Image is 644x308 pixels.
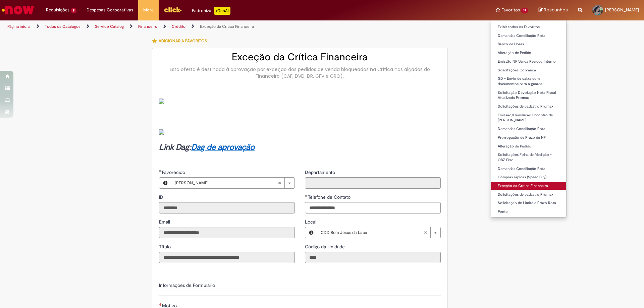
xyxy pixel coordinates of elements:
span: Somente leitura - Título [159,244,172,250]
a: Banco de Horas [491,41,566,48]
a: Dag de aprovação [191,142,255,152]
a: Solicitações Folha de Medição - OBZ Fixo [491,151,566,164]
label: Somente leitura - Departamento [305,169,336,176]
span: Somente leitura - Código da Unidade [305,244,346,250]
a: GD - Envio de caixa com documentos para a guarda [491,75,566,87]
ul: Trilhas de página [5,20,424,33]
img: ServiceNow [1,3,35,17]
a: Rascunhos [538,7,568,13]
abbr: Limpar campo Favorecido [274,178,284,188]
a: Solicitações Cobrança [491,67,566,74]
a: Crédito [172,24,185,29]
div: Padroniza [192,7,230,15]
a: Service Catalog [95,24,124,29]
div: Esta oferta é destinada à aprovação por exceção dos pedidos de venda bloqueados na Crítica nas al... [159,66,441,79]
span: More [143,7,154,13]
span: Necessários - Favorecido [162,169,186,175]
a: Alteração de Pedido [491,143,566,150]
input: Departamento [305,177,441,189]
img: sys_attachment.do [159,99,164,104]
button: Adicionar a Favoritos [152,34,211,48]
a: Exceção da Crítica Financeira [200,24,254,29]
label: Somente leitura - Título [159,243,172,250]
span: Requisições [46,7,69,13]
strong: Link Dag: [159,142,255,152]
a: Financeiro [138,24,157,29]
span: Rascunhos [544,7,568,13]
span: 19 [521,8,528,13]
input: Título [159,252,295,263]
span: Obrigatório Preenchido [159,170,162,172]
a: Solicitações de cadastro Promax [491,103,566,110]
span: Local [305,219,318,225]
a: Ponto [491,208,566,215]
a: [PERSON_NAME]Limpar campo Favorecido [171,178,294,188]
abbr: Limpar campo Local [420,227,430,238]
a: Alteração de Pedido [491,49,566,57]
a: Todos os Catálogos [45,24,80,29]
span: Despesas Corporativas [87,7,133,13]
a: Exceção da Crítica Financeira [491,182,566,190]
a: Exibir todos os Favoritos [491,23,566,31]
span: Telefone de Contato [308,194,352,200]
span: 9 [71,8,76,13]
a: Solicitações de cadastro Promax [491,191,566,198]
span: [PERSON_NAME] [175,178,278,188]
a: Emissão/Devolução Encontro de [PERSON_NAME] [491,112,566,124]
ul: Favoritos [491,20,567,218]
span: Adicionar a Favoritos [159,38,207,44]
button: Local, Visualizar este registro CDD Bom Jesus da Lapa [305,227,317,238]
span: CDD Bom Jesus da Lapa [321,227,424,238]
label: Somente leitura - Código da Unidade [305,243,346,250]
h2: Exceção da Crítica Financeira [159,52,441,63]
input: Código da Unidade [305,252,441,263]
span: Obrigatório Preenchido [305,194,308,197]
span: Somente leitura - Email [159,219,171,225]
img: sys_attachment.do [159,129,164,135]
img: click_logo_yellow_360x200.png [164,5,182,15]
a: Emissão NF Venda Resíduo Interno [491,58,566,65]
a: Demandas Conciliação Rota [491,125,566,133]
label: Informações de Formulário [159,282,215,288]
input: ID [159,202,295,213]
a: Solicitação Devolução Nota Fiscal Atualizada Promax [491,89,566,102]
p: +GenAi [214,7,230,15]
span: Necessários [159,303,162,306]
a: Página inicial [7,24,31,29]
a: Demandas Conciliação Rota [491,165,566,173]
input: Email [159,227,295,238]
span: Favoritos [501,7,520,13]
span: [PERSON_NAME] [605,7,639,13]
a: CDD Bom Jesus da LapaLimpar campo Local [317,227,440,238]
label: Somente leitura - Email [159,219,171,225]
a: Prorrogação de Prazo de NF [491,134,566,141]
a: Demandas Conciliação Rota [491,32,566,40]
button: Favorecido, Visualizar este registro Iara Fabia Castro Viana Silva [159,178,171,188]
a: Solicitação de Limite e Prazo Rota [491,199,566,207]
span: Somente leitura - Departamento [305,169,336,175]
label: Somente leitura - ID [159,194,165,200]
a: Compras rápidas (Speed Buy) [491,174,566,181]
input: Telefone de Contato [305,202,441,213]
